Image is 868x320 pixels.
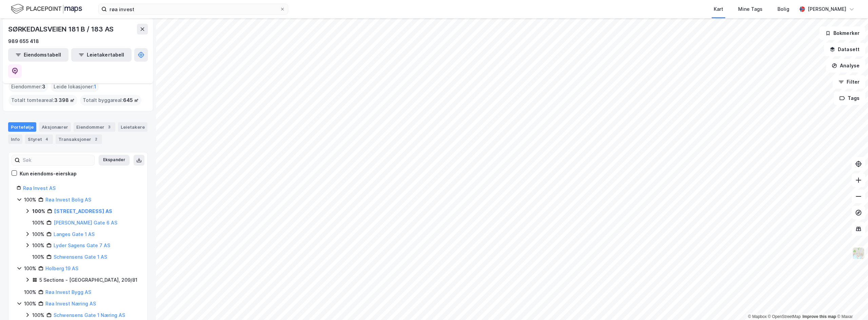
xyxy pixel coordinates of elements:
[39,276,137,284] div: 5 Sections - [GEOGRAPHIC_DATA], 209/81
[54,242,110,248] a: Lyder Sagens Gate 7 AS
[834,91,865,105] button: Tags
[32,253,44,261] div: 100%
[45,289,91,295] a: Røa Invest Bygg AS
[714,5,723,13] div: Kart
[54,208,112,214] a: [STREET_ADDRESS] AS
[777,5,789,13] div: Bolig
[54,231,95,237] a: Langes Gate 1 AS
[118,122,147,132] div: Leietakere
[20,170,77,178] div: Kun eiendoms-eierskap
[45,197,91,202] a: Røa Invest Bolig AS
[8,24,115,35] div: SØRKEDALSVEIEN 181 B / 183 AS
[20,155,94,165] input: Søk
[833,75,865,89] button: Filter
[11,3,82,15] img: logo.f888ab2527a4732fd821a326f86c7f29.svg
[826,59,865,72] button: Analyse
[24,300,36,308] div: 100%
[32,219,44,227] div: 100%
[852,247,865,260] img: Z
[24,288,36,296] div: 100%
[54,312,125,318] a: Schwensens Gate 1 Næring AS
[8,95,77,106] div: Totalt tomteareal :
[24,196,36,204] div: 100%
[56,134,102,144] div: Transaksjoner
[54,96,75,104] span: 3 398 ㎡
[834,287,868,320] iframe: Chat Widget
[71,48,132,62] button: Leietakertabell
[8,48,68,62] button: Eiendomstabell
[808,5,846,13] div: [PERSON_NAME]
[42,83,45,91] span: 3
[106,124,113,130] div: 3
[54,220,117,226] a: [PERSON_NAME] Gate 6 AS
[94,83,96,91] span: 1
[54,254,107,260] a: Schwensens Gate 1 AS
[768,314,801,319] a: OpenStreetMap
[23,185,56,191] a: Røa Invest AS
[32,207,45,215] div: 100%
[39,122,71,132] div: Aksjonærer
[80,95,141,106] div: Totalt byggareal :
[824,43,865,56] button: Datasett
[738,5,763,13] div: Mine Tags
[32,241,44,250] div: 100%
[8,122,36,132] div: Portefølje
[32,230,44,238] div: 100%
[107,4,280,14] input: Søk på adresse, matrikkel, gårdeiere, leietakere eller personer
[45,301,96,306] a: Røa Invest Næring AS
[8,81,48,92] div: Eiendommer :
[25,134,53,144] div: Styret
[820,26,865,40] button: Bokmerker
[45,265,78,271] a: Holberg 19 AS
[99,155,130,166] button: Ekspander
[74,122,115,132] div: Eiendommer
[43,136,50,143] div: 4
[51,81,99,92] div: Leide lokasjoner :
[24,264,36,273] div: 100%
[8,134,22,144] div: Info
[748,314,767,319] a: Mapbox
[803,314,836,319] a: Improve this map
[32,311,44,319] div: 100%
[93,136,99,143] div: 2
[8,37,39,45] div: 989 655 418
[123,96,139,104] span: 645 ㎡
